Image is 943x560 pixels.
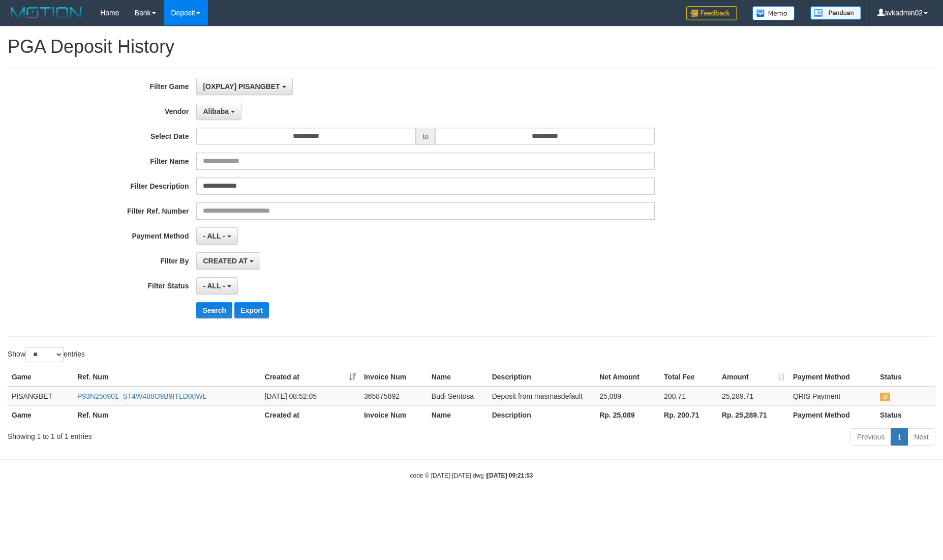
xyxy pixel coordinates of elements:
[8,427,385,441] div: Showing 1 to 1 of 1 entries
[203,282,225,290] span: - ALL -
[880,393,890,401] span: UNPAID
[810,6,861,20] img: panduan.png
[789,387,876,406] td: QRIS Payment
[660,387,718,406] td: 200.71
[595,387,660,406] td: 25,089
[686,6,737,20] img: Feedback.jpg
[718,387,789,406] td: 25,289.71
[8,405,73,424] th: Game
[73,368,261,387] th: Ref. Num
[428,387,488,406] td: Budi Sentosa
[196,103,241,120] button: Alibaba
[789,368,876,387] th: Payment Method
[8,5,85,20] img: MOTION_logo.png
[595,405,660,424] th: Rp. 25,089
[360,368,428,387] th: Invoice Num
[718,405,789,424] th: Rp. 25,289.71
[203,257,248,265] span: CREATED AT
[360,405,428,424] th: Invoice Num
[410,472,533,479] small: code © [DATE]-[DATE] dwg |
[789,405,876,424] th: Payment Method
[203,82,280,91] span: [OXPLAY] PISANGBET
[203,107,229,115] span: Alibaba
[660,368,718,387] th: Total Fee
[8,387,73,406] td: PISANGBET
[360,387,428,406] td: 365875892
[595,368,660,387] th: Net Amount
[907,428,935,446] a: Next
[8,368,73,387] th: Game
[8,347,85,362] label: Show entries
[850,428,891,446] a: Previous
[718,368,789,387] th: Amount: activate to sort column ascending
[488,405,596,424] th: Description
[876,368,935,387] th: Status
[752,6,795,20] img: Button%20Memo.svg
[261,387,360,406] td: [DATE] 08:52:05
[428,368,488,387] th: Name
[196,277,237,294] button: - ALL -
[488,368,596,387] th: Description
[660,405,718,424] th: Rp. 200.71
[25,347,64,362] select: Showentries
[196,227,237,245] button: - ALL -
[261,368,360,387] th: Created at: activate to sort column ascending
[196,302,232,318] button: Search
[234,302,269,318] button: Export
[203,232,225,240] span: - ALL -
[487,472,533,479] strong: [DATE] 09:21:53
[73,405,261,424] th: Ref. Num
[416,128,435,145] span: to
[891,428,908,446] a: 1
[8,37,935,57] h1: PGA Deposit History
[196,78,292,95] button: [OXPLAY] PISANGBET
[196,252,260,270] button: CREATED AT
[77,392,206,400] a: P93N250901_ST4W488O9B9ITLD00WL
[261,405,360,424] th: Created at
[428,405,488,424] th: Name
[488,387,596,406] td: Deposit from masmasdefault
[876,405,935,424] th: Status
